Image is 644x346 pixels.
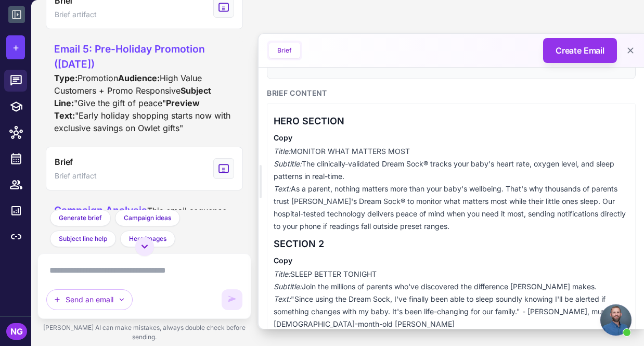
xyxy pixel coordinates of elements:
[274,237,629,251] h3: SECTION 2
[267,87,636,99] h3: Brief Content
[55,170,97,182] span: Brief artifact
[46,289,133,310] button: Send an email
[274,268,629,330] p: SLEEP BETTER TONIGHT Join the millions of parents who've discovered the difference [PERSON_NAME] ...
[54,204,147,216] span: Campaign Analysis
[37,319,251,346] div: [PERSON_NAME] AI can make mistakes, always double check before sending.
[600,304,632,336] a: Open chat
[274,159,302,168] em: Subtitle:
[274,255,629,266] h4: Copy
[274,145,629,233] p: MONITOR WHAT MATTERS MOST The clinically-validated Dream Sock® tracks your baby's heart rate, oxy...
[274,147,290,156] em: Title:
[54,85,213,108] strong: Subject Line:
[118,73,160,83] strong: Audience:
[129,234,166,244] span: Hero images
[556,44,604,57] span: Create Email
[269,43,300,58] button: Brief
[54,73,78,83] strong: Type:
[274,114,629,129] h3: HERO SECTION
[274,184,291,193] em: Text:
[54,43,208,70] span: Email 5: Pre-Holiday Promotion ([DATE])
[50,230,116,247] button: Subject line help
[59,234,107,244] span: Subject line help
[274,282,302,291] em: Subtitle:
[6,323,27,340] div: NG
[6,35,25,59] button: +
[12,40,19,55] span: +
[46,147,243,190] button: View generated Brief
[124,213,171,223] span: Campaign ideas
[274,133,629,143] h4: Copy
[54,98,202,121] strong: Preview Text:
[59,213,102,223] span: Generate brief
[274,270,290,278] em: Title:
[115,210,180,226] button: Campaign ideas
[55,156,73,168] span: Brief
[55,9,97,20] span: Brief artifact
[50,210,111,226] button: Generate brief
[54,42,235,134] div: Promotion High Value Customers + Promo Responsive "Give the gift of peace" "Early holiday shoppin...
[120,230,175,247] button: Hero images
[274,294,291,303] em: Text:
[543,38,617,63] button: Create Email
